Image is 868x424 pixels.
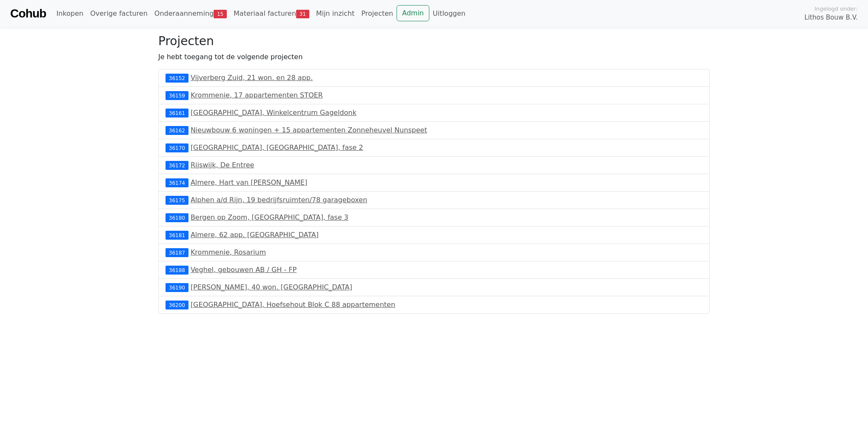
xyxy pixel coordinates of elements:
[191,143,363,152] a: [GEOGRAPHIC_DATA], [GEOGRAPHIC_DATA], fase 2
[166,231,188,239] div: 36181
[191,91,323,99] a: Krommenie, 17 appartementen STOER
[158,52,710,62] p: Je hebt toegang tot de volgende projecten
[313,5,358,22] a: Mijn inzicht
[151,5,230,22] a: Onderaanneming15
[158,34,710,49] h3: Projecten
[166,283,188,292] div: 36190
[805,13,858,23] span: Lithos Bouw B.V.
[191,196,367,204] a: Alphen a/d Rijn, 19 bedrijfsruimten/78 garageboxen
[429,5,469,22] a: Uitloggen
[166,301,188,309] div: 36200
[191,126,427,134] a: Nieuwbouw 6 woningen + 15 appartementen Zonneheuvel Nunspeet
[191,248,266,256] a: Krommenie, Rosarium
[166,213,188,222] div: 36180
[53,5,86,22] a: Inkopen
[214,10,227,18] span: 15
[10,3,46,24] a: Cohub
[191,231,319,239] a: Almere, 62 app. [GEOGRAPHIC_DATA]
[166,74,188,82] div: 36152
[191,178,307,186] a: Almere, Hart van [PERSON_NAME]
[166,91,188,100] div: 36159
[191,283,352,291] a: [PERSON_NAME], 40 won. [GEOGRAPHIC_DATA]
[166,266,188,274] div: 36188
[166,161,188,169] div: 36172
[166,196,188,204] div: 36175
[191,109,357,117] a: [GEOGRAPHIC_DATA], Winkelcentrum Gageldonk
[166,109,188,117] div: 36161
[230,5,313,22] a: Materiaal facturen31
[87,5,151,22] a: Overige facturen
[191,74,313,82] a: Vijverberg Zuid, 21 won. en 28 app.
[397,5,429,21] a: Admin
[358,5,397,22] a: Projecten
[166,178,188,187] div: 36174
[191,301,395,309] a: [GEOGRAPHIC_DATA], Hoefsehout Blok C 88 appartementen
[191,161,254,169] a: Rijswijk, De Entree
[191,266,297,274] a: Veghel, gebouwen AB / GH - FP
[166,126,188,135] div: 36162
[296,10,309,18] span: 31
[191,213,348,221] a: Bergen op Zoom, [GEOGRAPHIC_DATA], fase 3
[166,248,188,257] div: 36187
[166,143,188,152] div: 36170
[814,5,858,13] span: Ingelogd onder:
